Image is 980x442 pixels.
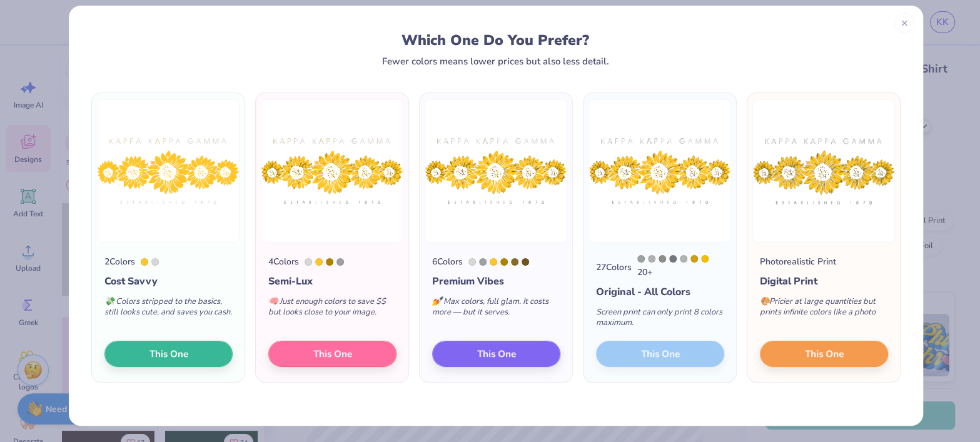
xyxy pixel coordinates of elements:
[97,99,240,243] img: 2 color option
[648,255,655,263] div: Cool Gray 5 C
[659,255,666,263] div: 7539 C
[425,99,567,243] img: 6 color option
[104,289,233,330] div: Colors stripped to the basics, still looks cute, and saves you cash.
[500,258,508,266] div: 118 C
[326,258,333,266] div: 118 C
[637,255,645,263] div: 422 C
[432,289,560,330] div: Max colors, full glam. It costs more — but it serves.
[104,255,135,268] div: 2 Colors
[141,258,148,266] div: 123 C
[701,255,709,263] div: 7408 C
[511,258,518,266] div: 1265 C
[104,341,233,367] button: This One
[268,289,397,330] div: Just enough colors to save $$ but looks close to your image.
[637,255,724,279] div: 20 +
[479,258,487,266] div: 422 C
[596,261,632,274] div: 27 Colors
[149,347,188,361] span: This One
[313,347,352,361] span: This One
[268,341,397,367] button: This One
[261,99,403,243] img: 4 color option
[752,99,895,243] img: Photorealistic preview
[760,289,888,330] div: Pricier at large quantities but prints infinite colors like a photo
[477,347,516,361] span: This One
[596,299,724,341] div: Screen print can only print 8 colors maximum.
[432,296,442,307] span: 💅
[805,347,844,361] span: This One
[589,99,731,243] img: 27 color option
[104,296,114,307] span: 💸
[104,274,233,289] div: Cost Savvy
[596,284,724,299] div: Original - All Colors
[522,258,529,266] div: 133 C
[103,32,888,49] div: Which One Do You Prefer?
[490,258,497,266] div: 123 C
[432,341,560,367] button: This One
[760,341,888,367] button: This One
[268,296,278,307] span: 🧠
[468,258,476,266] div: Cool Gray 1 C
[669,255,677,263] div: Cool Gray 9 C
[760,255,836,268] div: Photorealistic Print
[432,255,463,268] div: 6 Colors
[268,274,397,289] div: Semi-Lux
[305,258,312,266] div: Cool Gray 1 C
[680,255,687,263] div: 421 C
[336,258,344,266] div: 422 C
[760,296,770,307] span: 🎨
[381,56,609,66] div: Fewer colors means lower prices but also less detail.
[315,258,323,266] div: 123 C
[268,255,299,268] div: 4 Colors
[432,274,560,289] div: Premium Vibes
[760,274,888,289] div: Digital Print
[690,255,698,263] div: 7555 C
[151,258,159,266] div: Cool Gray 1 C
